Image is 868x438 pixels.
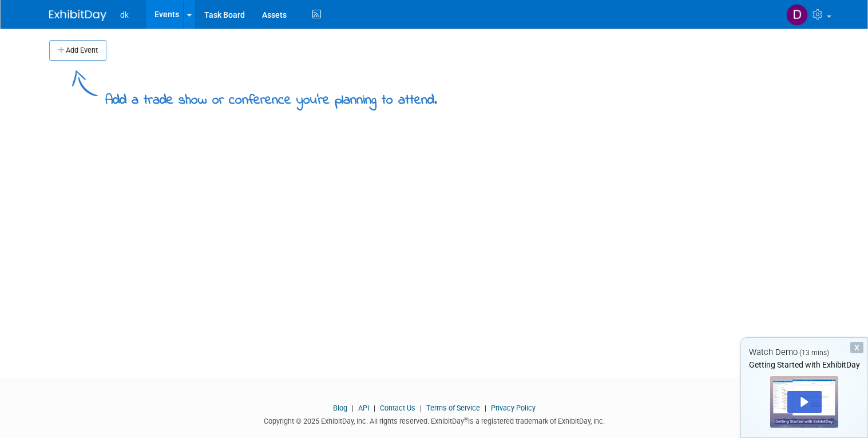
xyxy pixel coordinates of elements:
img: ExhibitDay [49,10,106,21]
span: | [417,404,425,412]
div: Dismiss [850,342,863,353]
div: Watch Demo [741,346,867,358]
button: Add Event [49,40,106,61]
a: Contact Us [380,404,415,412]
span: | [349,404,356,412]
span: | [482,404,489,412]
a: Blog [333,404,347,412]
div: Getting Started with ExhibitDay [741,359,867,370]
sup: ® [464,416,468,423]
div: Play [787,391,822,413]
span: (13 mins) [799,349,829,357]
img: dakota jackson [786,4,808,26]
div: Add a trade show or conference you're planning to attend. [105,82,437,111]
a: Privacy Policy [491,404,536,412]
span: dk [120,10,129,19]
a: API [358,404,369,412]
span: | [371,404,378,412]
a: Terms of Service [426,404,480,412]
